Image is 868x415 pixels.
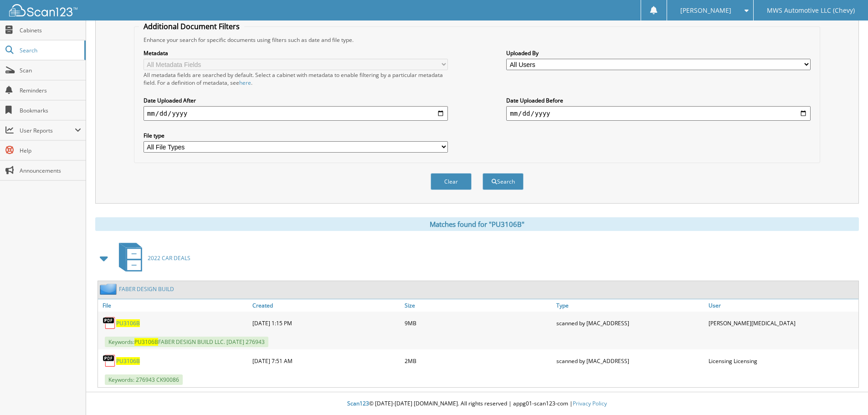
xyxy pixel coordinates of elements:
span: Keywords: 276943 CK90086 [105,374,183,385]
a: Created [250,299,402,312]
span: Scan123 [347,400,369,407]
span: MWS Automotive LLC (Chevy) [767,8,855,13]
img: PDF.png [103,316,116,330]
div: [PERSON_NAME][MEDICAL_DATA] [706,314,858,332]
button: Clear [431,173,472,190]
span: Reminders [20,87,81,94]
a: PU3106B [116,357,140,365]
span: Keywords: FABER DESIGN BUILD LLC. [DATE] 276943 [105,337,268,347]
button: Search [483,173,524,190]
div: [DATE] 7:51 AM [250,352,402,370]
label: Date Uploaded Before [506,97,811,104]
legend: Additional Document Filters [139,21,244,31]
div: 2MB [402,352,555,370]
a: 2022 CAR DEALS [113,240,190,276]
img: PDF.png [103,354,116,368]
span: Scan [20,67,81,74]
div: Matches found for "PU3106B" [95,217,859,231]
div: All metadata fields are searched by default. Select a cabinet with metadata to enable filtering b... [144,71,448,87]
span: Search [20,46,80,54]
div: [DATE] 1:15 PM [250,314,402,332]
a: File [98,299,250,312]
span: [PERSON_NAME] [680,8,731,13]
span: Bookmarks [20,107,81,114]
label: Date Uploaded After [144,97,448,104]
a: PU3106B [116,319,140,327]
input: end [506,106,811,121]
a: Type [554,299,706,312]
a: Size [402,299,555,312]
a: here [239,79,251,87]
div: Licensing Licensing [706,352,858,370]
span: Announcements [20,167,81,174]
div: 9MB [402,314,555,332]
label: Metadata [144,49,448,57]
span: Cabinets [20,26,81,34]
div: © [DATE]-[DATE] [DOMAIN_NAME]. All rights reserved | appg01-scan123-com | [86,393,868,415]
div: scanned by [MAC_ADDRESS] [554,314,706,332]
a: Privacy Policy [573,400,607,407]
input: start [144,106,448,121]
div: scanned by [MAC_ADDRESS] [554,352,706,370]
span: PU3106B [134,338,158,346]
img: folder2.png [100,283,119,295]
label: Uploaded By [506,49,811,57]
span: 2022 CAR DEALS [148,254,190,262]
span: User Reports [20,127,75,134]
label: File type [144,132,448,139]
a: User [706,299,858,312]
div: Enhance your search for specific documents using filters such as date and file type. [139,36,815,44]
a: FABER DESIGN BUILD [119,285,174,293]
iframe: Chat Widget [822,371,868,415]
img: scan123-logo-white.svg [9,4,77,16]
span: Help [20,147,81,154]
